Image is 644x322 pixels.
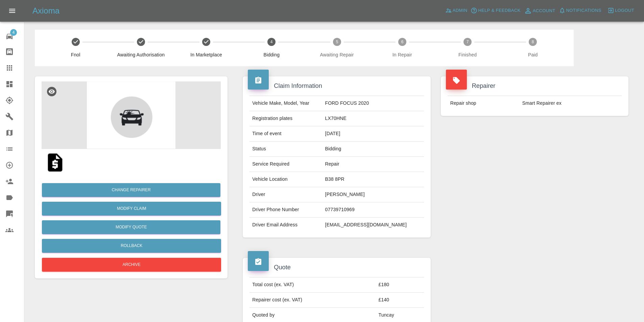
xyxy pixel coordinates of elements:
[323,187,424,202] td: [PERSON_NAME]
[248,81,425,91] h4: Claim Information
[42,239,221,253] button: Rollback
[249,142,322,157] td: Status
[42,81,221,149] img: defaultCar-C0N0gyFo.png
[437,51,497,58] span: Finished
[249,202,322,218] td: Driver Phone Number
[10,29,17,36] span: 4
[176,51,236,58] span: In Marketplace
[307,51,367,58] span: Awaiting Repair
[323,111,424,126] td: LX70HNE
[444,5,469,16] a: Admin
[323,142,424,157] td: Bidding
[323,126,424,142] td: [DATE]
[249,293,376,308] td: Repairer cost (ex. VAT)
[42,220,220,234] button: Modify Quote
[249,187,322,202] td: Driver
[42,258,221,272] button: Archive
[323,218,424,232] td: [EMAIL_ADDRESS][DOMAIN_NAME]
[503,51,563,58] span: Paid
[249,126,322,142] td: Time of event
[566,7,601,15] span: Notifications
[249,172,322,187] td: Vehicle Location
[42,183,220,197] button: Change Repairer
[469,5,522,16] button: Help & Feedback
[448,96,520,111] td: Repair shop
[401,40,403,44] text: 6
[44,152,66,173] img: qt_1RneKqDlywzxrkBP4XjRxvrH
[42,202,221,216] a: Modify Claim
[336,40,338,44] text: 5
[111,51,171,58] span: Awaiting Authorisation
[4,3,20,19] button: Open drawer
[249,96,322,111] td: Vehicle Make, Model, Year
[249,157,322,172] td: Service Required
[32,5,59,16] h5: Axioma
[606,5,636,16] button: Logout
[520,96,622,111] td: Smart Repairer ex
[376,277,424,293] td: £180
[249,111,322,126] td: Registration plates
[557,5,603,16] button: Notifications
[522,5,557,16] a: Account
[478,7,520,15] span: Help & Feedback
[532,40,534,44] text: 8
[242,51,302,58] span: Bidding
[323,172,424,187] td: B38 8PR
[446,81,623,91] h4: Repairer
[453,7,468,15] span: Admin
[615,7,634,15] span: Logout
[376,293,424,308] td: £140
[533,7,555,15] span: Account
[248,263,425,272] h4: Quote
[249,277,376,293] td: Total cost (ex. VAT)
[270,40,273,44] text: 4
[249,218,322,232] td: Driver Email Address
[372,51,432,58] span: In Repair
[323,157,424,172] td: Repair
[46,51,105,58] span: Fnol
[323,202,424,218] td: 07739710969
[467,40,469,44] text: 7
[323,96,424,111] td: FORD FOCUS 2020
